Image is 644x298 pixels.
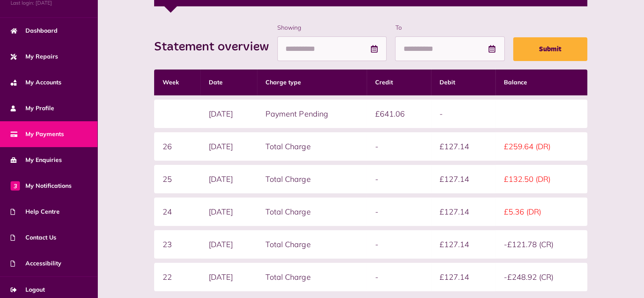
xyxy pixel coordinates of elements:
[367,132,431,161] td: -
[495,263,587,291] td: -£248.92 (CR)
[257,263,366,291] td: Total Charge
[257,70,366,95] th: Charge type
[11,52,58,61] span: My Repairs
[495,132,587,161] td: £259.64 (DR)
[277,23,387,32] label: Showing
[495,165,587,193] td: £132.50 (DR)
[495,198,587,226] td: £5.36 (DR)
[495,230,587,259] td: -£121.78 (CR)
[431,198,495,226] td: £127.14
[154,230,200,259] td: 23
[367,165,431,193] td: -
[367,230,431,259] td: -
[257,165,366,193] td: Total Charge
[431,263,495,291] td: £127.14
[11,181,72,190] span: My Notifications
[257,230,366,259] td: Total Charge
[11,78,61,87] span: My Accounts
[154,39,277,55] h2: Statement overview
[431,100,495,128] td: -
[200,165,257,193] td: [DATE]
[11,156,62,164] span: My Enquiries
[11,181,20,190] span: 3
[495,70,587,95] th: Balance
[367,100,431,128] td: £641.06
[11,104,54,113] span: My Profile
[257,198,366,226] td: Total Charge
[200,198,257,226] td: [DATE]
[395,23,504,32] label: To
[154,263,200,291] td: 22
[11,285,45,294] span: Logout
[367,198,431,226] td: -
[11,26,58,35] span: Dashboard
[11,259,61,268] span: Accessibility
[200,70,257,95] th: Date
[154,132,200,161] td: 26
[200,263,257,291] td: [DATE]
[154,165,200,193] td: 25
[11,130,64,139] span: My Payments
[200,230,257,259] td: [DATE]
[11,233,56,242] span: Contact Us
[431,70,495,95] th: Debit
[257,100,366,128] td: Payment Pending
[513,37,587,61] button: Submit
[200,132,257,161] td: [DATE]
[431,230,495,259] td: £127.14
[431,132,495,161] td: £127.14
[431,165,495,193] td: £127.14
[11,207,60,216] span: Help Centre
[257,132,366,161] td: Total Charge
[200,100,257,128] td: [DATE]
[367,70,431,95] th: Credit
[154,198,200,226] td: 24
[154,70,200,95] th: Week
[367,263,431,291] td: -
